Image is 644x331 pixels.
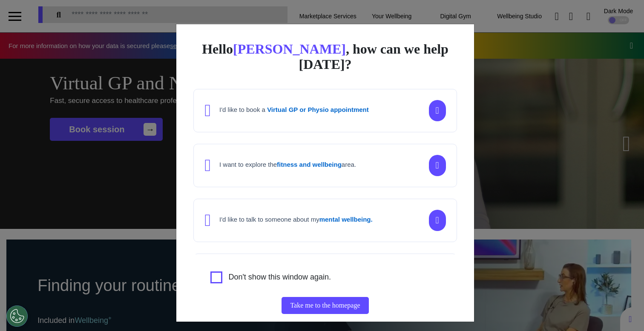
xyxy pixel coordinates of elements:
[219,161,356,168] h4: I want to explore the area.
[193,41,457,72] div: Hello , how can we help [DATE]?
[228,271,331,283] label: Don't show this window again.
[219,216,373,223] h4: I'd like to talk to someone about my
[282,297,368,314] button: Take me to the homepage
[210,271,222,283] input: Agree to privacy policy
[277,161,342,168] strong: fitness and wellbeing
[267,106,369,113] strong: Virtual GP or Physio appointment
[6,305,28,327] button: Open Preferences
[319,216,373,223] strong: mental wellbeing.
[219,106,369,114] h4: I'd like to book a
[233,41,346,57] span: [PERSON_NAME]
